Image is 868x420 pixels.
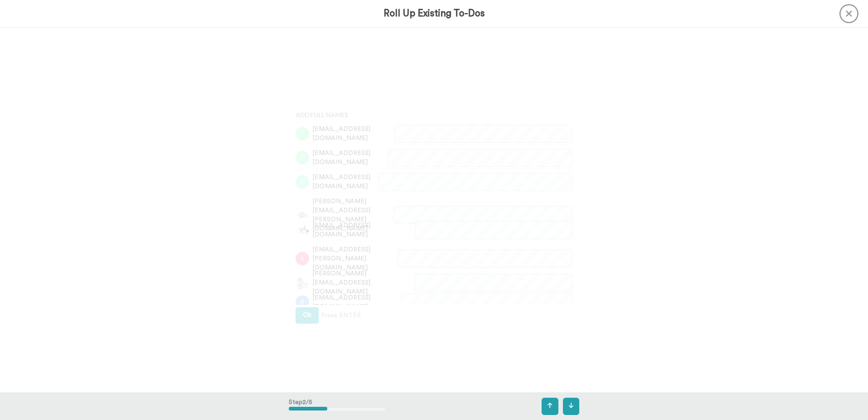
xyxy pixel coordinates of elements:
[296,223,309,237] img: f5bd8b63-ff1d-447a-ae4b-05d4c7ac749d.png
[289,393,385,420] div: Step 2 / 5
[312,173,378,191] span: [EMAIL_ADDRESS][DOMAIN_NAME]
[321,311,361,320] span: Press ENTER
[312,269,414,296] span: [PERSON_NAME][EMAIL_ADDRESS][DOMAIN_NAME]
[296,208,309,222] img: a4e5200c-73d7-43f2-93c8-d00488fa3ec4.jpg
[312,125,394,143] span: [EMAIL_ADDRESS][DOMAIN_NAME]
[296,295,309,309] img: b.png
[312,245,398,272] span: [EMAIL_ADDRESS][PERSON_NAME][DOMAIN_NAME]
[296,252,309,265] img: s.png
[296,111,572,118] h4: Add Full Names
[296,151,309,165] img: c.png
[296,307,319,324] button: Ok
[312,149,388,167] span: [EMAIL_ADDRESS][DOMAIN_NAME]
[312,293,401,311] span: [EMAIL_ADDRESS][DOMAIN_NAME]
[296,175,309,189] img: k.png
[296,127,309,140] img: j.png
[296,276,309,290] img: b3c68f47-facc-47d3-bf53-8fb6433683f8.jpg
[384,8,485,19] h3: Roll Up Existing To-Dos
[312,221,415,239] span: [EMAIL_ADDRESS][DOMAIN_NAME]
[303,312,311,318] span: Ok
[312,197,394,233] span: [PERSON_NAME][EMAIL_ADDRESS][PERSON_NAME][DOMAIN_NAME]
